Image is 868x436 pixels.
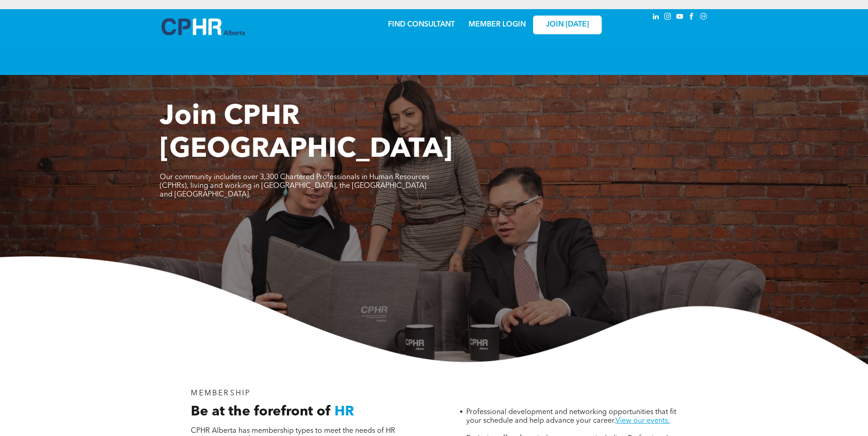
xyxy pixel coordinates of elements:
span: Join CPHR [GEOGRAPHIC_DATA] [160,103,453,164]
img: A blue and white logo for cp alberta [162,18,245,35]
a: Social network [699,11,709,24]
a: instagram [663,11,673,24]
a: View our events. [615,417,670,425]
span: Professional development and networking opportunities that fit your schedule and help advance you... [466,409,676,425]
a: youtube [675,11,685,24]
a: linkedin [651,11,661,24]
span: Be at the forefront of [191,405,331,419]
span: HR [334,405,354,419]
span: MEMBERSHIP [191,390,251,397]
span: JOIN [DATE] [546,21,589,29]
a: FIND CONSULTANT [388,21,455,28]
a: facebook [687,11,697,24]
a: JOIN [DATE] [533,16,602,34]
span: Our community includes over 3,300 Chartered Professionals in Human Resources (CPHRs), living and ... [160,174,429,198]
a: MEMBER LOGIN [469,21,526,28]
